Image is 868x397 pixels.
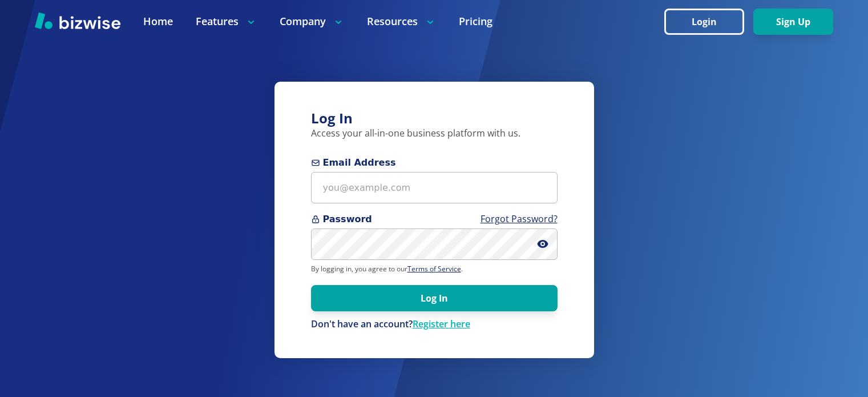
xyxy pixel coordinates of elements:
[280,14,344,29] p: Company
[459,14,492,29] a: Pricing
[753,9,833,35] button: Sign Up
[407,264,461,274] a: Terms of Service
[311,156,558,170] span: Email Address
[143,14,173,29] a: Home
[311,264,558,274] p: By logging in, you agree to our .
[481,212,558,225] a: Forgot Password?
[311,172,558,203] input: you@example.com
[311,318,558,331] div: Don't have an account?Register here
[311,109,558,128] h3: Log In
[35,12,120,29] img: Bizwise Logo
[311,318,558,331] p: Don't have an account?
[196,14,257,29] p: Features
[311,212,558,226] span: Password
[311,285,558,311] button: Log In
[367,14,436,29] p: Resources
[664,9,744,35] button: Login
[664,17,753,27] a: Login
[311,127,558,140] p: Access your all-in-one business platform with us.
[413,318,470,330] a: Register here
[753,17,833,27] a: Sign Up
